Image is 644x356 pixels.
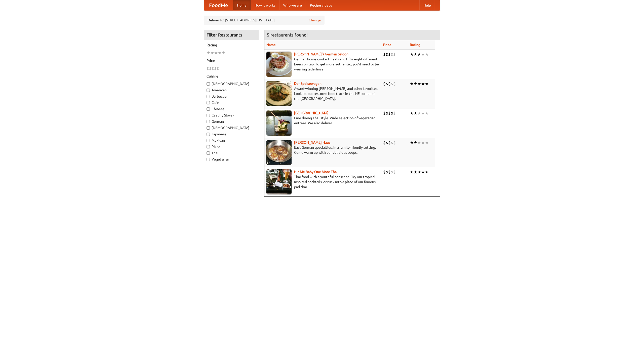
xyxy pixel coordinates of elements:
li: $ [393,81,396,87]
li: ★ [207,50,210,56]
input: [DEMOGRAPHIC_DATA] [207,82,210,86]
label: Czech / Slovak [207,113,256,118]
input: [DEMOGRAPHIC_DATA] [207,126,210,130]
a: [PERSON_NAME]'s German Saloon [294,52,348,56]
li: ★ [210,50,214,56]
a: Hit Me Baby One More Thai [294,170,338,174]
p: East German specialties, in a family-friendly setting. Come warm up with our delicious soups. [266,145,379,155]
input: German [207,120,210,123]
li: $ [391,52,393,57]
h5: Rating [207,43,256,48]
li: ★ [425,81,429,87]
p: German home-cooked meals and fifty-eight different beers on tap. To get more authentic, you'd nee... [266,57,379,72]
li: $ [217,66,219,71]
li: ★ [417,110,421,116]
label: Cafe [207,100,256,105]
a: Who we are [279,0,306,10]
li: $ [391,81,393,87]
li: ★ [410,169,414,175]
li: ★ [214,50,218,56]
li: ★ [421,140,425,145]
a: Home [233,0,251,10]
input: Japanese [207,133,210,136]
a: Help [419,0,435,10]
h4: Filter Restaurants [204,30,259,40]
li: $ [393,110,396,116]
a: Recipe videos [306,0,336,10]
label: German [207,119,256,124]
li: ★ [222,50,225,56]
a: Name [266,43,276,47]
label: Chinese [207,106,256,111]
label: Thai [207,150,256,155]
li: ★ [414,140,417,145]
li: $ [388,110,391,116]
li: ★ [421,110,425,116]
ng-pluralize: 5 restaurants found! [267,32,308,37]
p: Fine dining Thai-style. Wide selection of vegetarian entrées. We also deliver. [266,115,379,126]
a: [GEOGRAPHIC_DATA] [294,111,329,115]
li: ★ [417,169,421,175]
a: FoodMe [204,0,233,10]
a: Rating [410,43,420,47]
li: $ [212,66,214,71]
label: [DEMOGRAPHIC_DATA] [207,81,256,86]
input: Pizza [207,145,210,148]
h5: Cuisine [207,74,256,79]
li: ★ [414,169,417,175]
li: $ [214,66,217,71]
a: Der Speisewagen [294,82,321,86]
a: How it works [251,0,279,10]
li: ★ [410,52,414,57]
li: $ [386,110,388,116]
p: Thai food with a youthful bar scene. Try our tropical inspired cocktails, or tuck into a plate of... [266,174,379,189]
li: ★ [414,110,417,116]
img: esthers.jpg [266,52,292,77]
input: Barbecue [207,95,210,98]
label: Mexican [207,138,256,143]
label: American [207,88,256,93]
a: Price [383,43,391,47]
li: ★ [410,110,414,116]
li: $ [386,81,388,87]
a: Change [309,18,321,23]
li: $ [386,169,388,175]
a: [PERSON_NAME] Haus [294,140,330,144]
input: Czech / Slovak [207,114,210,117]
li: ★ [410,140,414,145]
li: $ [383,81,386,87]
li: ★ [421,169,425,175]
li: ★ [414,52,417,57]
label: [DEMOGRAPHIC_DATA] [207,125,256,130]
li: $ [209,66,212,71]
img: speisewagen.jpg [266,81,292,106]
li: $ [207,66,209,71]
input: Vegetarian [207,158,210,161]
input: American [207,89,210,92]
li: $ [388,169,391,175]
li: $ [383,140,386,145]
li: $ [391,110,393,116]
li: ★ [425,140,429,145]
li: ★ [218,50,222,56]
li: ★ [417,52,421,57]
input: Cafe [207,101,210,104]
input: Chinese [207,107,210,111]
label: Pizza [207,144,256,149]
li: ★ [421,81,425,87]
label: Japanese [207,132,256,137]
li: $ [383,52,386,57]
h5: Price [207,58,256,63]
input: Mexican [207,139,210,142]
li: ★ [410,81,414,87]
li: ★ [421,52,425,57]
li: $ [388,81,391,87]
li: $ [393,169,396,175]
li: $ [383,169,386,175]
img: babythai.jpg [266,169,292,194]
li: ★ [425,52,429,57]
